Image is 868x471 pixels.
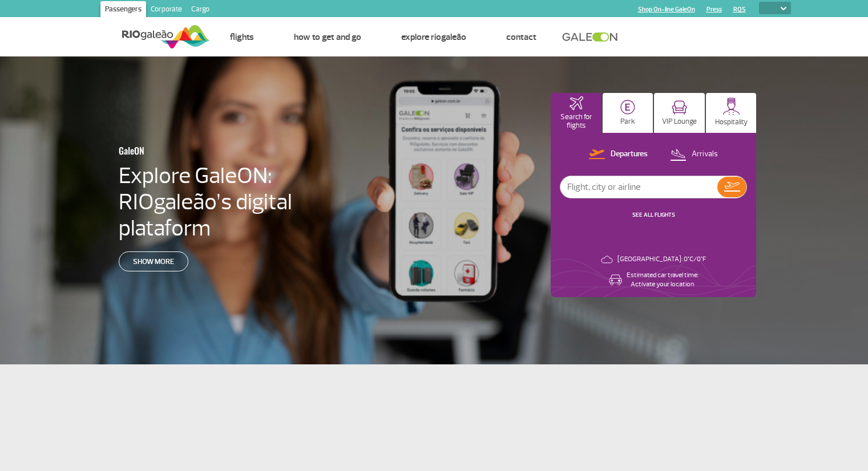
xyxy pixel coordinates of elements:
p: Arrivals [692,149,718,160]
a: Corporate [146,1,187,19]
button: VIP Lounge [654,93,705,133]
button: Arrivals [667,147,721,162]
button: Hospitality [706,93,757,133]
p: Park [620,117,635,126]
img: airplaneHomeActive.svg [570,96,583,110]
p: Hospitality [715,118,748,127]
a: Shop On-line GaleOn [638,6,695,13]
a: SEE ALL FLIGHTS [632,211,675,218]
a: Explore RIOgaleão [401,31,466,43]
a: How to get and go [294,31,361,43]
img: vipRoom.svg [672,100,687,115]
p: Search for flights [556,113,596,130]
a: Passengers [100,1,146,19]
button: SEE ALL FLIGHTS [629,210,679,220]
p: VIP Lounge [662,117,697,126]
p: [GEOGRAPHIC_DATA]: 0°C/0°F [617,255,706,264]
a: Cargo [187,1,214,19]
a: RQS [733,6,746,13]
a: Flights [230,31,254,43]
input: Flight, city or airline [560,176,717,198]
a: Press [706,6,722,13]
p: Departures [611,149,648,160]
button: Departures [586,147,651,162]
img: hospitality.svg [722,98,740,115]
h3: GaleON [119,139,309,163]
button: Park [603,93,653,133]
p: Estimated car travel time: Activate your location [627,271,699,289]
h4: Explore GaleON: RIOgaleão’s digital plataform [119,163,365,241]
a: Contact [506,31,536,43]
button: Search for flights [551,93,601,133]
a: Show more [119,251,188,271]
img: carParkingHome.svg [620,100,635,115]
